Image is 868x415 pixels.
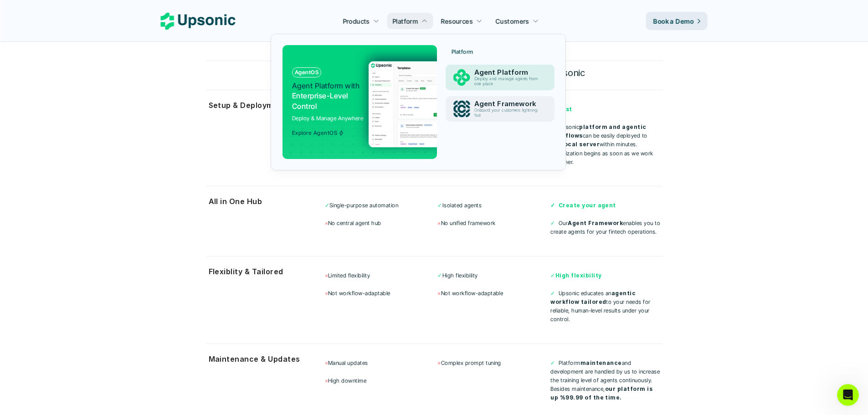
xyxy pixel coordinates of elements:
p: Upsonic educates an to your needs for reliable, human-level results under your control. [550,289,662,324]
p: Explore AgentOS [292,130,337,136]
p: Manual updates [325,359,436,367]
span: ✓ [437,272,442,279]
p: No unified framework [437,219,549,227]
span: × [325,359,328,366]
span: × [437,359,441,366]
iframe: Intercom live chat [837,384,859,406]
p: Not workflow-adaptable [437,289,549,297]
p: Agent Platform [474,68,542,77]
p: Resources [441,16,473,26]
p: Our enables you to create agents for your fintech operations. [550,219,662,236]
p: AgentOS [295,69,318,76]
p: Agent Framework [474,100,542,108]
span: ✓ [550,359,555,366]
span: × [325,220,328,226]
p: High flexibility [437,271,549,280]
p: Isolated agents [437,201,549,210]
p: Setup & Deployment [209,99,316,112]
p: Not workflow-adaptable [325,289,436,297]
span: × [325,272,328,279]
p: Flexiblity & Tailored [209,265,316,278]
h6: Upsonic [550,65,662,81]
strong: tailored [581,298,606,305]
p: Complex prompt tuning [437,359,549,367]
span: Explore AgentOS [292,130,344,136]
p: Platform and development are handled by us to increase the training level of agents continuously.... [550,359,662,402]
span: ✓ [325,202,329,209]
span: × [325,377,328,384]
p: Deploy & Manage Anywhere [292,114,364,123]
p: Onboard your customers lightning fast [474,108,541,118]
p: High downtime [325,376,436,385]
strong: High flexibility [555,272,602,279]
p: Single-purpose automation [325,201,436,210]
span: × [437,290,441,297]
p: ✓ [550,271,662,280]
a: AgentOSAgent Platform withEnterprise-Level ControlDeploy & Manage AnywhereExplore AgentOS [282,45,437,159]
p: Limited flexibility [325,271,436,280]
strong: platform and agentic workflows [550,123,648,139]
p: Platform [392,16,418,26]
span: ✓ [437,202,442,209]
span: ✓ [550,220,555,226]
span: ✓ [550,290,555,297]
p: Deploy and manage agents from one place [474,77,541,87]
p: Upsonic can be easily deployed to your within minutes. Agentization begins as soon as we work tog... [550,123,662,166]
a: Book a Demo [646,12,708,30]
strong: Agent Framework [568,220,623,226]
span: Agent Platform with [292,81,360,90]
span: × [437,220,441,226]
strong: ✓ Create your agent [550,202,616,209]
p: Platform [452,49,473,55]
span: × [325,290,328,297]
p: All in One Hub [209,195,316,208]
strong: maintenance [580,359,622,366]
strong: local server [562,141,600,148]
a: Products [337,13,385,29]
p: Maintenance & Updates [209,353,316,366]
p: Enterprise-Level Control [292,81,362,111]
p: No central agent hub [325,219,436,227]
p: Book a Demo [653,16,694,26]
p: Customers [496,16,529,26]
p: Products [343,16,370,26]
